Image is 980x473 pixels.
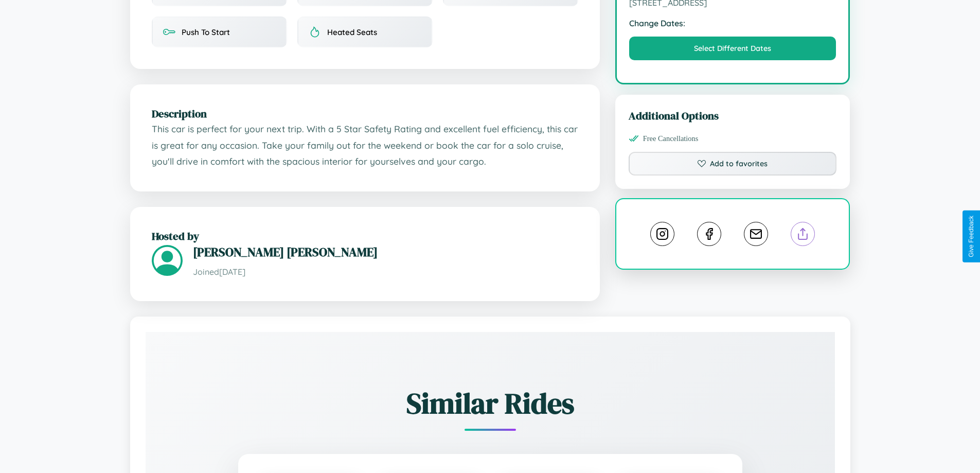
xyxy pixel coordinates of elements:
button: Add to favorites [629,152,837,176]
h3: [PERSON_NAME] [PERSON_NAME] [193,243,578,260]
span: Heated Seats [327,27,377,37]
div: Give Feedback [968,216,975,257]
span: Free Cancellations [643,134,699,143]
h3: Additional Options [629,108,837,123]
span: Push To Start [182,27,230,37]
h2: Description [152,106,578,121]
p: This car is perfect for your next trip. With a 5 Star Safety Rating and excellent fuel efficiency... [152,121,578,170]
h2: Hosted by [152,229,578,243]
p: Joined [DATE] [193,265,578,279]
button: Select Different Dates [629,37,836,60]
strong: Change Dates: [629,18,836,28]
h2: Similar Rides [182,383,799,423]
